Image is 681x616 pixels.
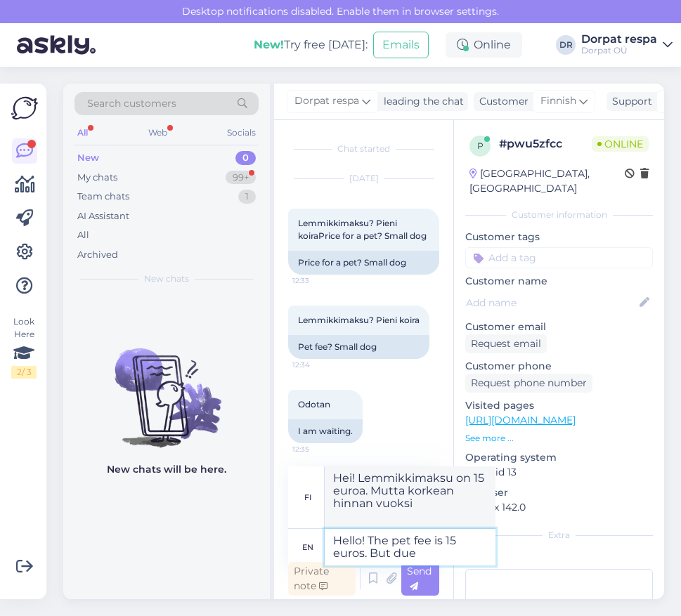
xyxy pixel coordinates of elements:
input: Add name [466,295,637,310]
span: New chats [144,273,189,285]
div: All [74,124,91,142]
div: fi [304,485,311,509]
span: Finnish [540,93,576,109]
span: Search customers [87,96,176,111]
div: Pet fee? Small dog [288,335,429,359]
p: Customer tags [465,230,653,244]
div: en [302,535,313,559]
div: Extra [465,529,653,542]
div: My chats [77,171,117,185]
p: Customer email [465,320,653,334]
div: Private note [288,562,356,596]
span: Online [592,136,649,152]
div: Support [607,94,652,109]
div: Archived [77,248,118,262]
div: # pwu5zfcc [499,136,592,152]
span: Lemmikkimaksu? Pieni koira [298,315,420,325]
img: No chats [63,323,270,450]
textarea: Hello! The pet fee is 15 euros. But due to [325,529,495,565]
div: 99+ [226,171,256,185]
div: [DATE] [288,172,439,185]
div: Try free [DATE]: [254,37,368,53]
span: 12:34 [292,360,345,370]
div: 2 / 3 [11,366,37,379]
img: Askly Logo [11,95,38,122]
a: [URL][DOMAIN_NAME] [465,414,576,426]
div: Dorpat OÜ [581,45,657,56]
p: Browser [465,485,653,500]
p: Customer phone [465,359,653,374]
div: Online [446,32,522,58]
div: Chat started [288,143,439,155]
div: Price for a pet? Small dog [288,251,439,275]
button: Emails [373,32,429,58]
p: Firefox 142.0 [465,500,653,515]
span: p [477,140,484,151]
div: Team chats [77,190,129,204]
p: See more ... [465,432,653,445]
textarea: Hei! Lemmikkimaksu on 15 euroa. Mutta korkean hinnan vuoksi [325,466,495,528]
p: Customer name [465,274,653,289]
span: 12:33 [292,275,345,286]
div: Customer [474,94,528,109]
div: Customer information [465,209,653,221]
div: Request phone number [465,374,592,393]
div: leading the chat [378,94,464,109]
div: Web [145,124,170,142]
div: 0 [235,151,256,165]
b: New! [254,38,284,51]
input: Add a tag [465,247,653,268]
a: Dorpat respaDorpat OÜ [581,34,673,56]
div: All [77,228,89,242]
p: Notes [465,550,653,565]
div: Socials [224,124,259,142]
div: Dorpat respa [581,34,657,45]
div: Request email [465,334,547,353]
div: [GEOGRAPHIC_DATA], [GEOGRAPHIC_DATA] [469,166,625,196]
span: Lemmikkimaksu? Pieni koiraPrice for a pet? Small dog [298,218,427,241]
div: AI Assistant [77,209,129,223]
span: 12:35 [292,444,345,454]
div: I am waiting. [288,419,363,443]
p: Operating system [465,450,653,465]
p: Android 13 [465,465,653,480]
div: Look Here [11,315,37,379]
span: Odotan [298,399,330,409]
span: Dorpat respa [294,93,359,109]
div: New [77,151,99,165]
p: New chats will be here. [107,462,226,477]
p: Visited pages [465,398,653,413]
div: 1 [238,190,256,204]
div: DR [556,35,576,55]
